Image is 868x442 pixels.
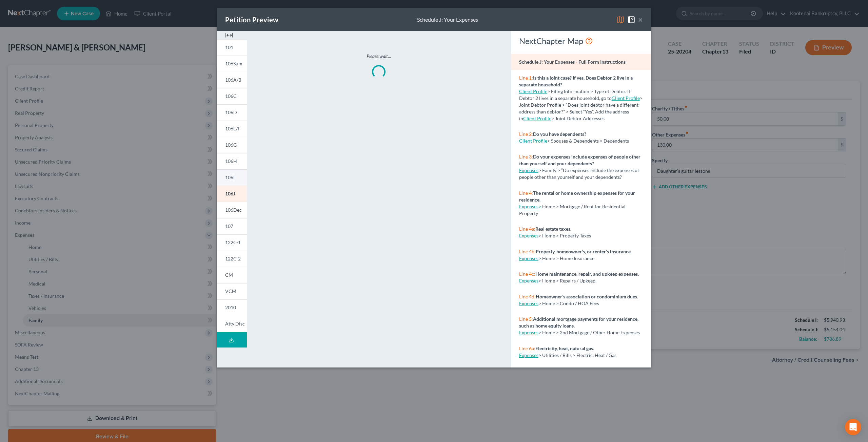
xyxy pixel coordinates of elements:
span: 107 [225,223,233,229]
strong: Schedule J: Your Expenses - Full Form Instructions [519,59,626,65]
span: Line 1: [519,75,533,81]
strong: Property, homeowner’s, or renter’s insurance. [536,249,632,254]
span: 122C-2 [225,256,241,261]
span: CM [225,272,233,278]
strong: Additional mortgage payments for your residence, such as home equity loans. [519,316,638,329]
span: 106I [225,174,235,180]
span: Line 4: [519,190,533,196]
span: Line 3: [519,154,533,160]
p: Please wait... [275,53,482,60]
strong: Do you have dependents? [533,131,586,137]
a: 106A/B [217,72,247,88]
span: 106G [225,142,237,148]
div: Open Intercom Messenger [845,419,861,435]
strong: Is this a joint case? If yes, Does Debtor 2 live in a separate household? [519,75,633,87]
a: Client Profile [519,88,547,94]
a: CM [217,267,247,283]
span: Atty Disc [225,321,245,327]
strong: Electricity, heat, natural gas. [535,345,594,351]
a: Expenses [519,300,538,306]
span: > Joint Debtor Addresses [523,115,605,121]
span: > Family > “Do expenses include the expenses of people other than yourself and your dependents? [519,167,639,180]
span: 106H [225,158,237,164]
a: 106Dec [217,202,247,218]
a: 106J [217,186,247,202]
span: > Home > 2nd Mortgage / Other Home Expenses [538,330,640,335]
a: Expenses [519,204,538,209]
strong: Homeowner’s association or condominium dues. [536,294,638,299]
span: 2010 [225,304,236,310]
a: Atty Disc [217,316,247,332]
span: 106A/B [225,77,241,83]
img: map-eea8200ae884c6f1103ae1953ef3d486a96c86aabb227e865a55264e3737af1f.svg [616,16,625,24]
span: > Home > Repairs / Upkeep [538,278,595,283]
span: 122C-1 [225,239,241,245]
a: 106E/F [217,121,247,137]
span: Line 5: [519,316,533,322]
span: Line 4a: [519,226,535,232]
a: 107 [217,218,247,234]
span: > Home > Condo / HOA Fees [538,300,599,306]
a: 122C-2 [217,251,247,267]
span: Line 6a: [519,345,535,351]
span: > Home > Property Taxes [538,233,591,238]
a: Expenses [519,167,538,173]
a: 106I [217,169,247,186]
strong: The rental or home ownership expenses for your residence. [519,190,635,203]
span: > Spouses & Dependents > Dependents [547,138,629,144]
span: Line 4b: [519,249,536,254]
a: Expenses [519,233,538,238]
a: 106H [217,153,247,169]
img: expand-e0f6d898513216a626fdd78e52531dac95497ffd26381d4c15ee2fc46db09dca.svg [225,31,233,39]
a: 106G [217,137,247,153]
span: VCM [225,288,236,294]
span: Line 4c: [519,271,535,277]
a: 101 [217,39,247,56]
span: > Joint Debtor Profile > “Does joint debtor have a different address than debtor?” > Select “Yes”... [519,95,643,121]
a: 106D [217,104,247,121]
strong: Real estate taxes. [535,226,571,232]
div: Schedule J: Your Expenses [417,16,478,24]
span: 106E/F [225,126,240,131]
div: Petition Preview [225,15,278,24]
div: NextChapter Map [519,36,643,46]
a: Client Profile [523,115,551,121]
span: Line 4d: [519,294,536,299]
span: 106J [225,191,235,196]
strong: Do your expenses include expenses of people other than yourself and your dependents? [519,154,640,166]
a: 2010 [217,299,247,316]
img: help-close-5ba153eb36485ed6c1ea00a893f15db1cb9b99d6cae46e1a8edb6c62d00a1a76.svg [627,16,635,24]
span: > Filing Information > Type of Debtor. If Debtor 2 lives in a separate household, go to [519,88,630,101]
a: Expenses [519,278,538,283]
a: Expenses [519,352,538,358]
a: 122C-1 [217,234,247,251]
a: 106Sum [217,56,247,72]
span: 106Sum [225,61,242,66]
span: > Home > Mortgage / Rent for Residential Property [519,204,626,216]
a: Expenses [519,255,538,261]
span: 106C [225,93,237,99]
a: Client Profile [519,138,547,144]
span: 106D [225,109,237,115]
span: 106Dec [225,207,242,213]
a: Expenses [519,330,538,335]
a: 106C [217,88,247,104]
strong: Home maintenance, repair, and upkeep expenses. [535,271,639,277]
button: × [638,16,643,24]
span: > Utilities / Bills > Electric, Heat / Gas [538,352,616,358]
span: > Home > Home Insurance [538,255,594,261]
span: Line 2: [519,131,533,137]
a: VCM [217,283,247,299]
a: Client Profile [612,95,640,101]
span: 101 [225,44,233,50]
